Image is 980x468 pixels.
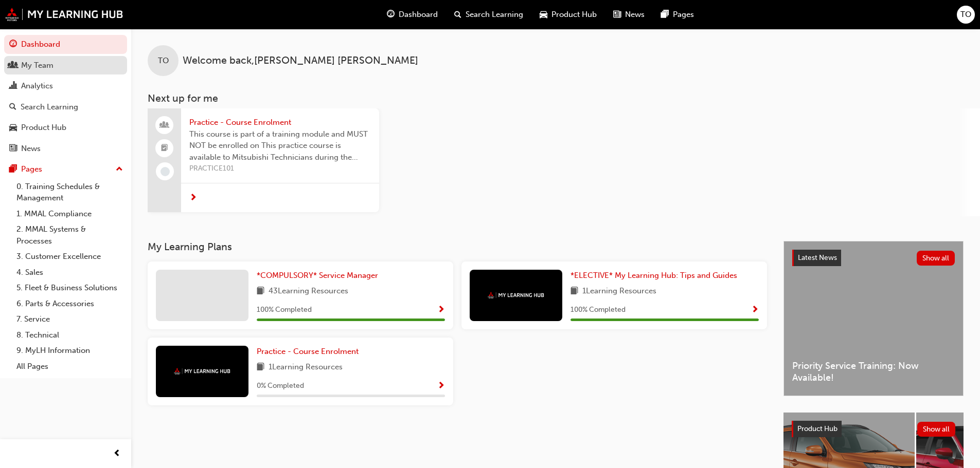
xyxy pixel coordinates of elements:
span: TO [960,9,971,21]
button: TO [957,6,975,24]
button: Pages [4,160,127,179]
span: 100 % Completed [571,304,626,316]
span: Latest News [798,253,837,262]
span: pages-icon [9,165,17,174]
a: car-iconProduct Hub [531,4,605,25]
img: mmal [488,292,544,298]
div: Pages [21,163,42,175]
span: 1 Learning Resources [582,285,656,298]
div: Analytics [21,80,53,92]
a: 0. Training Schedules & Management [12,179,127,206]
span: Search Learning [466,9,523,21]
a: Dashboard [4,35,127,54]
a: 1. MMAL Compliance [12,206,127,222]
img: mmal [174,368,230,375]
span: 1 Learning Resources [269,361,343,374]
span: Show Progress [437,382,445,391]
a: Practice - Course EnrolmentThis course is part of a training module and MUST NOT be enrolled on T... [148,108,379,212]
a: 9. MyLH Information [12,343,127,359]
span: guage-icon [387,8,395,21]
div: News [21,143,41,155]
a: 7. Service [12,311,127,327]
button: Show Progress [437,380,445,392]
a: 2. MMAL Systems & Processes [12,221,127,249]
span: next-icon [189,194,197,203]
a: pages-iconPages [653,4,702,25]
a: 3. Customer Excellence [12,249,127,265]
a: My Team [4,56,127,75]
button: Show all [917,251,955,266]
a: *COMPULSORY* Service Manager [257,270,382,282]
span: PRACTICE101 [189,163,371,175]
span: search-icon [9,103,16,112]
button: Show all [917,422,956,437]
span: Product Hub [797,424,838,433]
a: Product HubShow all [792,421,955,437]
a: 8. Technical [12,327,127,343]
span: car-icon [540,8,547,21]
button: Show Progress [751,304,759,316]
span: news-icon [9,144,17,154]
h3: My Learning Plans [148,241,767,253]
span: Practice - Course Enrolment [257,347,359,356]
a: News [4,139,127,158]
a: guage-iconDashboard [379,4,446,25]
span: people-icon [161,119,168,132]
span: Priority Service Training: Now Available! [792,360,955,383]
a: 6. Parts & Accessories [12,296,127,312]
span: learningRecordVerb_NONE-icon [161,167,170,176]
span: News [625,9,645,21]
span: Show Progress [437,306,445,315]
span: This course is part of a training module and MUST NOT be enrolled on This practice course is avai... [189,128,371,163]
a: Latest NewsShow all [792,250,955,266]
a: Search Learning [4,98,127,117]
a: 4. Sales [12,265,127,280]
a: Product Hub [4,118,127,137]
a: search-iconSearch Learning [446,4,531,25]
span: book-icon [257,361,264,374]
span: *ELECTIVE* My Learning Hub: Tips and Guides [571,271,737,280]
button: DashboardMy TeamAnalyticsSearch LearningProduct HubNews [4,33,127,160]
div: Search Learning [21,101,78,113]
span: Practice - Course Enrolment [189,117,371,128]
span: book-icon [257,285,264,298]
span: Dashboard [399,9,438,21]
a: Analytics [4,77,127,96]
div: Product Hub [21,122,66,134]
span: booktick-icon [161,142,168,155]
span: chart-icon [9,82,17,91]
span: up-icon [116,163,123,176]
h3: Next up for me [131,92,980,104]
span: Pages [673,9,694,21]
button: Show Progress [437,304,445,316]
a: 5. Fleet & Business Solutions [12,280,127,296]
img: mmal [5,8,123,21]
span: TO [158,55,169,67]
span: people-icon [9,61,17,70]
a: Latest NewsShow allPriority Service Training: Now Available! [783,241,964,396]
div: My Team [21,60,54,71]
span: prev-icon [113,447,121,460]
span: 100 % Completed [257,304,312,316]
a: news-iconNews [605,4,653,25]
span: news-icon [613,8,621,21]
span: pages-icon [661,8,669,21]
span: Show Progress [751,306,759,315]
span: book-icon [571,285,578,298]
span: Welcome back , [PERSON_NAME] [PERSON_NAME] [183,55,418,67]
a: *ELECTIVE* My Learning Hub: Tips and Guides [571,270,741,282]
span: car-icon [9,123,17,133]
span: guage-icon [9,40,17,49]
span: search-icon [454,8,461,21]
span: 0 % Completed [257,380,304,392]
span: 43 Learning Resources [269,285,348,298]
a: Practice - Course Enrolment [257,346,363,358]
a: All Pages [12,359,127,375]
span: *COMPULSORY* Service Manager [257,271,378,280]
span: Product Hub [551,9,597,21]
